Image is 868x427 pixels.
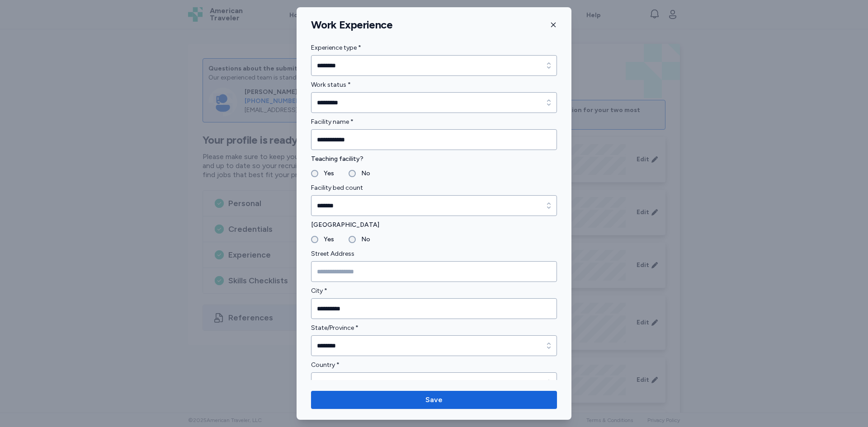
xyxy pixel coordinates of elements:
label: Teaching facility? [311,154,557,164]
label: Yes [318,234,334,245]
label: City * [311,286,557,296]
label: Yes [318,168,334,179]
input: Street Address [311,261,557,282]
label: Work status * [311,80,557,90]
h1: Work Experience [311,18,392,32]
label: State/Province * [311,323,557,333]
label: No [356,234,370,245]
label: No [356,168,370,179]
label: Facility name * [311,117,557,127]
span: Save [425,394,443,405]
input: City * [311,298,557,319]
input: Facility name * [311,129,557,150]
button: Save [311,391,557,409]
label: Experience type * [311,42,557,53]
label: Street Address [311,249,557,259]
label: Country * [311,360,557,371]
label: Facility bed count [311,183,557,193]
label: [GEOGRAPHIC_DATA] [311,220,557,230]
